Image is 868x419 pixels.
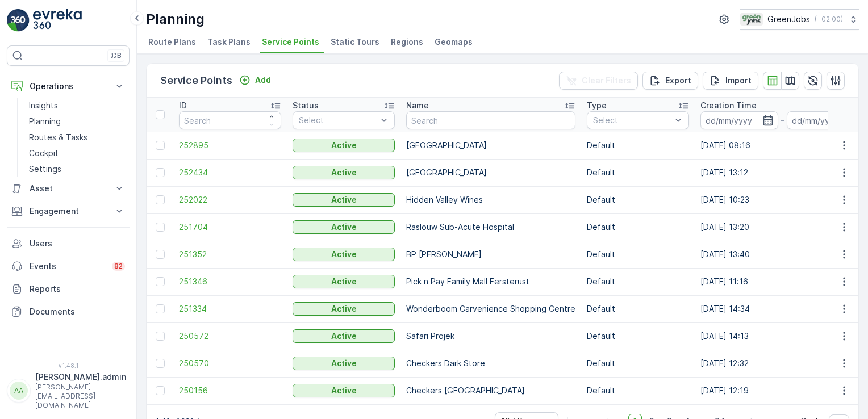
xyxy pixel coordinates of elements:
a: Events82 [7,255,130,278]
p: ID [179,100,187,111]
button: Active [293,275,395,288]
button: GreenJobs(+02:00) [740,9,859,30]
span: Service Points [262,36,319,48]
div: Toggle Row Selected [156,359,165,368]
p: Export [665,75,691,86]
button: Active [293,248,395,261]
td: Default [581,159,695,186]
p: Active [331,358,357,369]
p: Service Points [160,73,232,89]
p: Active [331,330,357,342]
span: v 1.48.1 [7,362,130,369]
span: Regions [391,36,423,48]
button: Active [293,139,395,152]
p: Name [406,100,429,111]
td: Default [581,132,695,159]
p: Active [331,249,357,260]
a: Users [7,232,130,255]
span: Static Tours [331,36,379,48]
div: Toggle Row Selected [156,386,165,395]
span: 250156 [179,385,281,396]
div: Toggle Row Selected [156,223,165,232]
p: Active [331,140,357,151]
a: Settings [24,161,130,177]
p: - [781,114,784,127]
p: ⌘B [110,51,122,60]
input: dd/mm/yyyy [700,111,778,129]
button: Active [293,357,395,370]
p: Engagement [30,206,107,217]
td: Default [581,186,695,213]
p: Creation Time [700,100,757,111]
div: Toggle Row Selected [156,195,165,204]
p: Planning [146,10,205,28]
p: Cockpit [29,148,59,159]
button: Active [293,302,395,316]
td: Default [581,350,695,377]
td: BP [PERSON_NAME] [400,241,581,268]
td: Pick n Pay Family Mall Eersterust [400,268,581,295]
button: Clear Filters [559,72,638,90]
p: Active [331,194,357,206]
span: Route Plans [148,36,196,48]
p: Documents [30,306,125,317]
p: Planning [29,116,61,127]
div: AA [10,382,28,400]
p: Asset [30,183,107,194]
td: Safari Projek [400,322,581,350]
td: Checkers [GEOGRAPHIC_DATA] [400,377,581,404]
p: Active [331,303,357,315]
p: Reports [30,283,125,295]
p: Users [30,238,125,249]
a: Planning [24,114,130,129]
a: 252434 [179,167,281,178]
button: Asset [7,177,130,200]
button: Active [293,220,395,234]
td: [GEOGRAPHIC_DATA] [400,159,581,186]
img: Green_Jobs_Logo.png [740,13,763,26]
button: Active [293,329,395,343]
span: 251334 [179,303,281,315]
p: 82 [114,262,123,271]
p: Operations [30,81,107,92]
a: 251352 [179,249,281,260]
p: Routes & Tasks [29,132,87,143]
a: 250572 [179,330,281,342]
td: [GEOGRAPHIC_DATA] [400,132,581,159]
p: Status [293,100,319,111]
button: Import [703,72,758,90]
input: dd/mm/yyyy [787,111,865,129]
a: 251346 [179,276,281,287]
button: AA[PERSON_NAME].admin[PERSON_NAME][EMAIL_ADDRESS][DOMAIN_NAME] [7,371,130,410]
p: Insights [29,100,58,111]
p: [PERSON_NAME][EMAIL_ADDRESS][DOMAIN_NAME] [35,383,126,410]
div: Toggle Row Selected [156,250,165,259]
td: Default [581,241,695,268]
button: Engagement [7,200,130,223]
a: Routes & Tasks [24,129,130,145]
button: Active [293,193,395,207]
p: GreenJobs [767,14,810,25]
span: Task Plans [207,36,251,48]
p: Active [331,385,357,396]
div: Toggle Row Selected [156,141,165,150]
td: Wonderboom Carvenience Shopping Centre [400,295,581,322]
input: Search [179,111,281,129]
a: 251704 [179,221,281,233]
p: Events [30,261,105,272]
div: Toggle Row Selected [156,304,165,313]
td: Default [581,213,695,241]
input: Search [406,111,575,129]
td: Default [581,322,695,350]
a: 252895 [179,140,281,151]
td: Default [581,268,695,295]
a: 252022 [179,194,281,206]
p: Settings [29,164,61,175]
p: Add [255,74,271,86]
p: [PERSON_NAME].admin [35,371,126,383]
